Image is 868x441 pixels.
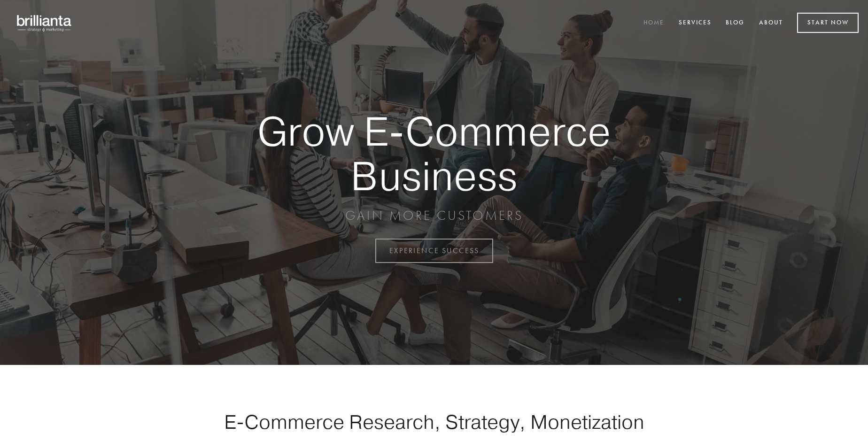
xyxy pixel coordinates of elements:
a: About [753,15,789,31]
img: brillianta - research, strategy, marketing [9,9,80,37]
p: GAIN MORE CUSTOMERS [225,207,643,224]
a: Start Now [797,13,859,33]
strong: Grow E-Commerce Business [225,109,643,198]
a: Services [673,15,718,31]
h1: E-Commerce Research, Strategy, Monetization [194,410,674,433]
a: Blog [720,15,751,31]
a: EXPERIENCE SUCCESS [375,239,493,263]
a: Home [637,15,670,31]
